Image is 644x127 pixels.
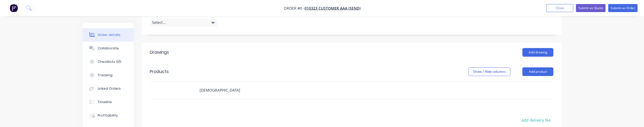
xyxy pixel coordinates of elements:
[305,6,360,11] a: 010323 Customer AAA (Send)
[469,67,510,76] button: Show / Hide columns
[98,46,119,51] div: Collaborate
[98,73,112,78] div: Tracking
[83,109,134,122] button: Profitability
[576,4,606,12] button: Submit as Quote
[608,4,638,12] button: Submit as Order
[83,28,134,42] button: Order details
[83,55,134,68] button: Checklists 0/0
[546,4,573,12] button: Close
[150,49,169,56] div: Drawings
[83,82,134,95] button: Linked Orders
[150,19,217,27] div: Select...
[522,67,553,76] button: Add product
[98,32,121,37] div: Order details
[10,4,18,12] img: Factory
[522,48,553,57] button: Add drawing
[150,68,169,75] div: Products
[199,85,307,96] input: Start typing to add a product...
[284,6,305,11] span: Order #0 -
[98,100,112,104] div: Timeline
[98,113,118,118] div: Profitability
[83,42,134,55] button: Collaborate
[83,95,134,109] button: Timeline
[98,86,121,91] div: Linked Orders
[98,59,121,64] div: Checklists 0/0
[519,117,553,124] button: add delivery fee
[83,68,134,82] button: Tracking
